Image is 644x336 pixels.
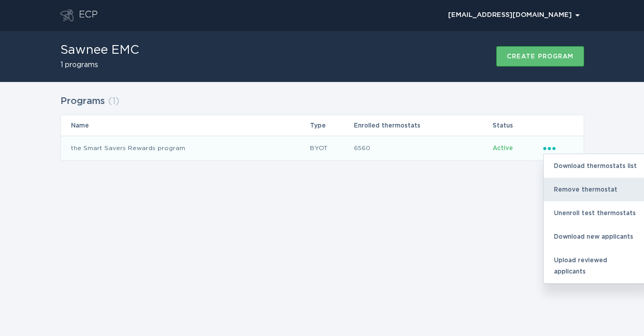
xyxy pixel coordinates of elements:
[309,136,354,160] td: BYOT
[309,115,354,136] th: Type
[448,12,580,18] div: [EMAIL_ADDRESS][DOMAIN_NAME]
[60,61,139,69] h2: 1 programs
[61,136,584,160] tr: e1180ed8601f4293959a86bc1c66b268
[61,115,309,136] th: Name
[496,46,584,67] button: Create program
[493,145,513,151] span: Active
[443,8,584,23] div: Popover menu
[443,8,584,23] button: Open user account details
[507,53,573,59] div: Create program
[108,97,119,106] span: ( 1 )
[353,115,492,136] th: Enrolled thermostats
[60,9,74,22] button: Go to dashboard
[61,115,584,136] tr: Table Headers
[353,136,492,160] td: 6560
[60,92,105,111] h2: Programs
[492,115,542,136] th: Status
[79,9,98,22] div: ECP
[61,136,309,160] td: the Smart Savers Rewards program
[60,44,139,56] h1: Sawnee EMC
